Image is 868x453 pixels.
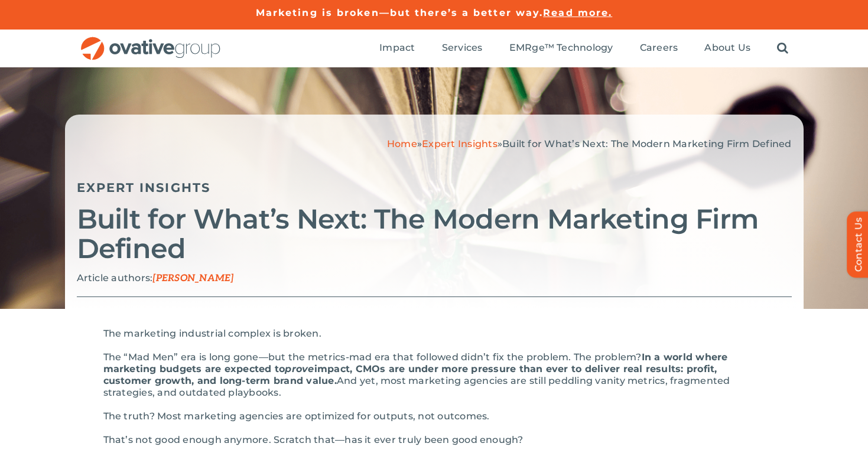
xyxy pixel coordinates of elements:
[502,138,791,149] span: Built for What’s Next: The Modern Marketing Firm Defined
[387,138,417,149] a: Home
[379,42,415,54] span: Impact
[103,434,765,446] p: That’s not good enough anymore. Scratch that—has it ever truly been good enough?
[640,42,678,55] a: Careers
[509,42,613,54] span: EMRge™ Technology
[152,273,233,284] span: [PERSON_NAME]
[80,35,222,47] a: OG_Full_horizontal_RGB
[103,328,765,340] p: The marketing industrial complex is broken.
[285,363,314,374] em: prove
[442,42,483,54] span: Services
[543,7,612,18] a: Read more.
[103,410,765,422] p: The truth? Most marketing agencies are optimized for outputs, not outcomes.
[379,42,415,55] a: Impact
[509,42,613,55] a: EMRge™ Technology
[387,138,792,149] span: » »
[77,180,211,195] a: Expert Insights
[442,42,483,55] a: Services
[704,42,750,55] a: About Us
[379,30,788,67] nav: Menu
[256,7,544,18] a: Marketing is broken—but there’s a better way.
[103,351,765,399] p: The “Mad Men” era is long gone—but the metrics-mad era that followed didn’t fix the problem. The ...
[640,42,678,54] span: Careers
[777,42,788,55] a: Search
[103,351,728,386] strong: In a world where marketing budgets are expected to impact, CMOs are under more pressure than ever...
[77,272,792,285] p: Article authors:
[77,204,792,263] h2: Built for What’s Next: The Modern Marketing Firm Defined
[422,138,498,149] a: Expert Insights
[704,42,750,54] span: About Us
